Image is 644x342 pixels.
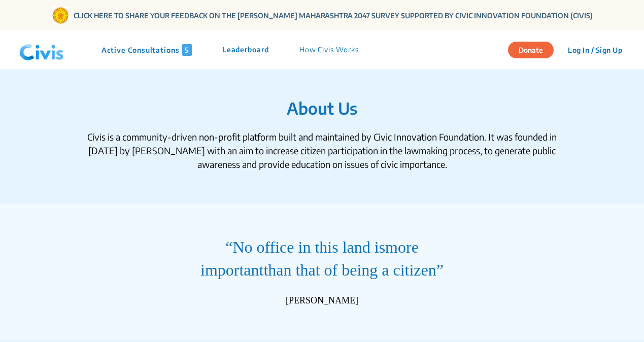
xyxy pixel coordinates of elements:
h1: About Us [61,98,583,118]
span: 5 [182,44,192,56]
p: Leaderboard [222,44,269,56]
div: [PERSON_NAME] [286,294,358,307]
p: How Civis Works [299,44,359,56]
button: Log In / Sign Up [561,42,629,58]
a: Donate [508,44,561,54]
img: Gom Logo [52,7,70,24]
p: Active Consultations [101,44,192,56]
img: navlogo.png [15,35,68,65]
button: Donate [508,42,554,58]
div: Civis is a community-driven non-profit platform built and maintained by Civic Innovation Foundati... [79,130,566,171]
q: No office in this land is than that of being a citizen [183,236,462,282]
a: CLICK HERE TO SHARE YOUR FEEDBACK ON THE [PERSON_NAME] MAHARASHTRA 2047 SURVEY SUPPORTED BY CIVIC... [74,10,593,21]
